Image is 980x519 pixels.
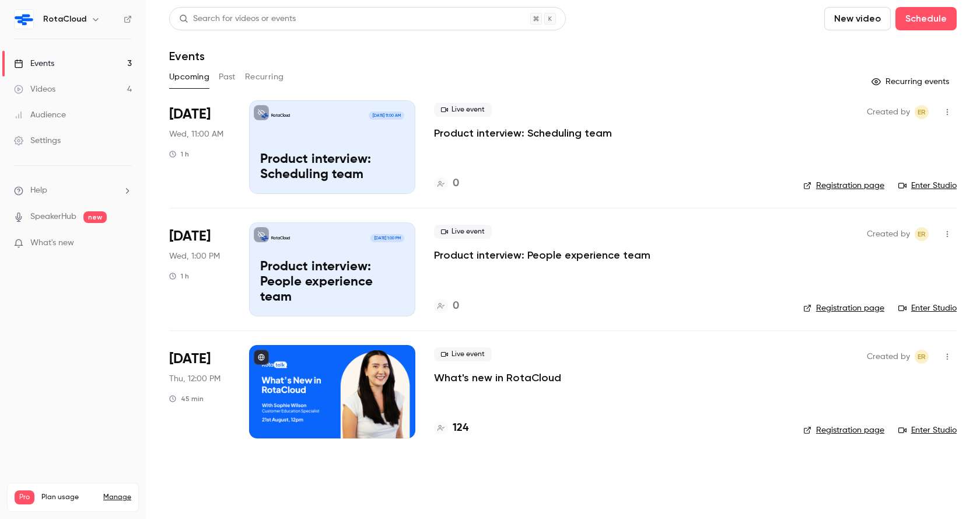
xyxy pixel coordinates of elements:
span: Created by [867,105,910,119]
span: Wed, 1:00 PM [169,250,220,262]
span: Help [30,184,47,197]
a: SpeakerHub [30,211,76,223]
span: Live event [434,347,492,361]
div: Search for videos or events [179,13,296,25]
span: Ethan Rylett [915,350,929,364]
button: Past [219,68,236,86]
div: Aug 21 Thu, 12:00 PM (Europe/London) [169,345,230,438]
div: 1 h [169,271,189,281]
p: Product interview: People experience team [260,260,404,305]
div: 45 min [169,394,204,403]
div: 1 h [169,149,189,159]
button: New video [824,7,891,30]
a: 0 [434,176,459,191]
p: Product interview: Scheduling team [260,152,404,183]
span: Thu, 12:00 PM [169,373,220,385]
div: Settings [14,135,61,147]
h4: 124 [453,420,468,436]
p: RotaCloud [271,235,290,241]
a: Product interview: Scheduling team [434,126,612,140]
a: Enter Studio [898,424,957,436]
a: Product interview: People experience teamRotaCloud[DATE] 1:00 PMProduct interview: People experie... [249,222,415,316]
h4: 0 [453,298,459,314]
a: Enter Studio [898,180,957,191]
button: Recurring events [866,72,957,91]
button: Upcoming [169,68,209,86]
span: Wed, 11:00 AM [169,128,223,140]
a: Manage [103,493,131,502]
img: RotaCloud [15,10,33,29]
span: [DATE] [169,105,211,124]
a: 124 [434,420,468,436]
span: [DATE] [169,350,211,368]
span: [DATE] 1:00 PM [370,234,404,242]
a: 0 [434,298,459,314]
h1: Events [169,49,205,63]
p: RotaCloud [271,113,290,119]
span: ER [918,227,926,241]
span: Live event [434,103,492,117]
a: Registration page [803,180,884,191]
li: help-dropdown-opener [14,184,132,197]
div: Aug 20 Wed, 11:00 AM (Europe/London) [169,100,230,194]
h6: RotaCloud [43,13,86,25]
a: Product interview: Scheduling teamRotaCloud[DATE] 11:00 AMProduct interview: Scheduling team [249,100,415,194]
span: Pro [15,490,34,504]
span: Created by [867,227,910,241]
span: ER [918,350,926,364]
a: Enter Studio [898,302,957,314]
span: Plan usage [41,493,96,502]
span: Created by [867,350,910,364]
span: new [83,211,107,223]
div: Audience [14,109,66,121]
span: [DATE] 11:00 AM [369,112,404,120]
div: Videos [14,83,55,95]
span: Ethan Rylett [915,227,929,241]
span: [DATE] [169,227,211,246]
a: Product interview: People experience team [434,248,650,262]
div: Events [14,58,54,69]
h4: 0 [453,176,459,191]
button: Recurring [245,68,284,86]
div: Aug 20 Wed, 1:00 PM (Europe/London) [169,222,230,316]
a: Registration page [803,302,884,314]
span: Ethan Rylett [915,105,929,119]
a: What's new in RotaCloud [434,371,561,385]
button: Schedule [895,7,957,30]
a: Registration page [803,424,884,436]
span: ER [918,105,926,119]
span: Live event [434,225,492,239]
span: What's new [30,237,74,249]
